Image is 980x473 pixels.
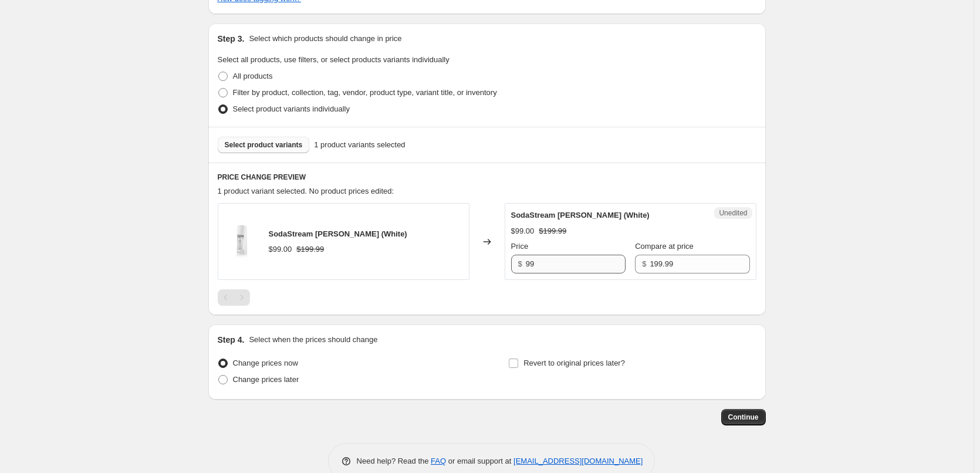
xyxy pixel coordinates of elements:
[357,457,431,465] span: Need help? Read the
[218,173,756,182] h6: PRICE CHANGE PREVIEW
[233,375,299,384] span: Change prices later
[511,242,529,251] span: Price
[719,208,747,218] span: Unedited
[269,229,407,238] span: SodaStream [PERSON_NAME] (White)
[635,242,694,251] span: Compare at price
[218,33,245,45] h2: Step 3.
[233,359,298,367] span: Change prices now
[728,413,759,422] span: Continue
[249,33,401,45] p: Select which products should change in price
[249,334,377,346] p: Select when the prices should change
[224,224,259,259] img: TerraWSide_5a3c065c-f2cd-4538-91e9-d7159c7f0282_80x.png
[218,137,310,153] button: Select product variants
[518,259,522,268] span: $
[218,187,394,195] span: 1 product variant selected. No product prices edited:
[218,334,245,346] h2: Step 4.
[218,55,450,64] span: Select all products, use filters, or select products variants individually
[511,225,535,237] div: $99.00
[233,104,350,113] span: Select product variants individually
[218,289,250,306] nav: Pagination
[721,409,766,425] button: Continue
[431,457,446,465] a: FAQ
[314,139,405,151] span: 1 product variants selected
[523,359,625,367] span: Revert to original prices later?
[446,457,513,465] span: or email support at
[539,225,566,237] strike: $199.99
[296,244,324,255] strike: $199.99
[269,244,292,255] div: $99.00
[233,72,273,80] span: All products
[225,140,303,150] span: Select product variants
[642,259,646,268] span: $
[513,457,643,465] a: [EMAIL_ADDRESS][DOMAIN_NAME]
[511,211,650,219] span: SodaStream [PERSON_NAME] (White)
[233,88,497,97] span: Filter by product, collection, tag, vendor, product type, variant title, or inventory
